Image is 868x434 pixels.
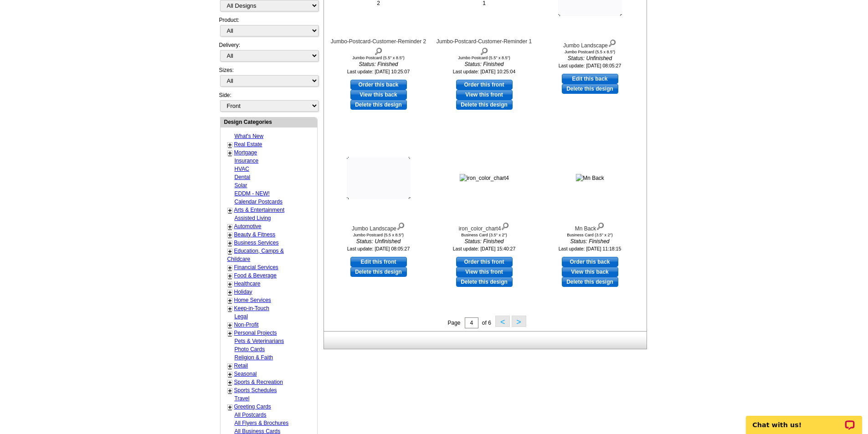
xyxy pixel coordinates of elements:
[235,166,249,172] a: HVAC
[228,240,232,247] a: +
[228,330,232,337] a: +
[235,313,248,320] a: Legal
[347,157,411,199] img: Jumbo Landscape
[540,237,640,245] i: Status: Finished
[456,80,513,90] a: use this design
[228,149,232,157] a: +
[221,117,317,126] div: Design Categories
[235,395,250,402] a: Travel
[608,37,616,47] img: view design details
[456,90,513,100] a: View this front
[453,246,516,251] small: Last update: [DATE] 15:40:27
[234,272,277,279] a: Food & Beverage
[234,281,261,287] a: Healthcare
[228,248,232,255] a: +
[235,354,273,361] a: Religion & Faith
[374,46,383,56] img: view design details
[219,41,318,66] div: Delivery:
[228,387,232,394] a: +
[228,264,232,271] a: +
[234,330,277,336] a: Personal Projects
[235,190,270,197] a: EDDM - NEW!
[350,90,407,100] a: View this back
[219,91,318,112] div: Side:
[235,338,284,344] a: Pets & Veterinarians
[540,233,640,237] div: Business Card (3.5" x 2")
[235,158,259,164] a: Insurance
[235,412,267,418] a: All Postcards
[234,363,248,369] a: Retail
[453,69,516,74] small: Last update: [DATE] 10:25:04
[495,316,510,327] button: <
[347,246,410,251] small: Last update: [DATE] 08:05:27
[347,69,410,74] small: Last update: [DATE] 10:25:07
[396,220,405,230] img: view design details
[234,149,257,156] a: Mortgage
[540,50,640,54] div: Jumbo Postcard (5.5 x 8.5")
[350,257,407,267] a: use this design
[329,60,429,68] i: Status: Finished
[434,60,534,68] i: Status: Finished
[562,74,618,84] a: use this design
[228,379,232,386] a: +
[234,305,269,311] a: Keep-in-Touch
[228,141,232,148] a: +
[219,16,318,41] div: Product:
[235,420,289,426] a: All Flyers & Brochures
[434,220,534,233] div: iron_color_chart4
[540,54,640,62] i: Status: Unfinished
[329,237,429,245] i: Status: Unfinished
[235,215,271,221] a: Assisted Living
[329,233,429,237] div: Jumbo Postcard (5.5 x 8.5")
[234,240,279,246] a: Business Services
[228,305,232,312] a: +
[329,56,429,60] div: Jumbo Postcard (5.5" x 8.5")
[227,248,284,262] a: Education, Camps & Childcare
[234,141,262,148] a: Real Estate
[234,289,252,295] a: Holiday
[228,322,232,329] a: +
[228,272,232,280] a: +
[559,63,621,68] small: Last update: [DATE] 08:05:27
[234,297,271,303] a: Home Services
[562,84,618,94] a: Delete this design
[540,220,640,233] div: Mn Back
[234,387,277,393] a: Sports Schedules
[459,174,509,182] img: iron_color_chart4
[234,223,262,230] a: Automotive
[228,403,232,411] a: +
[235,182,247,189] a: Solar
[228,231,232,239] a: +
[559,246,621,251] small: Last update: [DATE] 11:18:15
[234,403,271,410] a: Greeting Cards
[350,80,407,90] a: use this design
[434,37,534,56] div: Jumbo-Postcard-Customer-Reminder 1
[234,379,283,385] a: Sports & Recreation
[228,371,232,378] a: +
[501,220,509,230] img: view design details
[228,207,232,214] a: +
[596,220,605,230] img: view design details
[228,297,232,304] a: +
[228,289,232,296] a: +
[540,37,640,50] div: Jumbo Landscape
[350,267,407,277] a: Delete this design
[235,174,251,180] a: Dental
[235,133,264,139] a: What's New
[219,66,318,91] div: Sizes:
[562,277,618,287] a: Delete this design
[575,174,604,182] img: Mn Back
[562,267,618,277] a: View this back
[228,223,232,230] a: +
[482,320,491,326] span: of 6
[434,233,534,237] div: Business Card (3.5" x 2")
[234,371,257,377] a: Seasonal
[350,100,407,110] a: Delete this design
[434,56,534,60] div: Jumbo Postcard (5.5" x 8.5")
[562,257,618,267] a: use this design
[234,207,285,213] a: Arts & Entertainment
[228,281,232,288] a: +
[447,320,460,326] span: Page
